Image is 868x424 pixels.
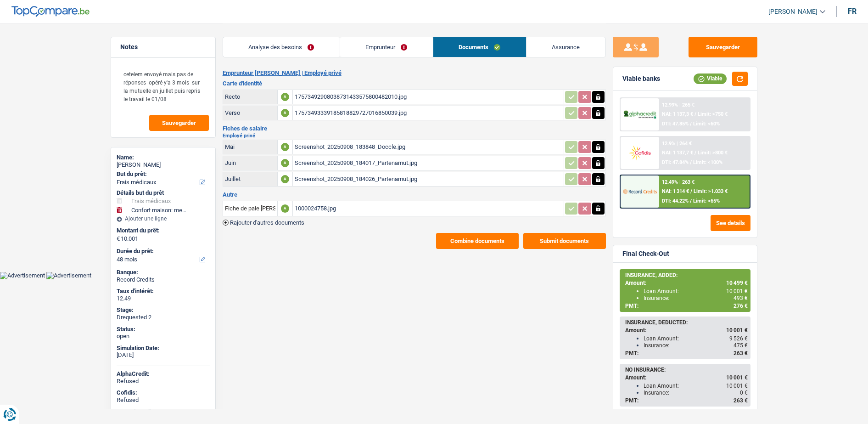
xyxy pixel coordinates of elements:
div: A [281,204,289,213]
div: PMT: [625,303,748,309]
span: DTI: 47.84% [662,159,689,165]
img: Cofidis [623,144,657,161]
div: A [281,93,289,101]
div: Loan Amount: [644,288,748,294]
div: A [281,143,289,151]
span: € [117,235,120,243]
span: 0 € [740,390,748,396]
div: Recto [225,93,275,100]
span: 10 001 € [726,374,748,381]
div: Viable [694,73,727,84]
div: Cofidis: [117,389,210,396]
div: open [117,333,210,340]
div: 17573493339185818829727016850039.jpg [295,106,562,120]
div: Record Credits [117,276,210,283]
div: Refused [117,378,210,385]
div: Amount: [625,374,748,381]
a: [PERSON_NAME] [761,4,825,19]
div: Status: [117,326,210,333]
button: Rajouter d'autres documents [223,220,304,226]
div: A [281,109,289,117]
span: NAI: 1 137,7 € [662,150,693,156]
h5: Notes [120,43,206,51]
span: 10 001 € [726,383,748,389]
span: Limit: <60% [693,121,720,127]
span: 10 499 € [726,280,748,286]
span: NAI: 1 137,3 € [662,111,693,117]
button: Combine documents [436,233,519,249]
div: Loan Amount: [644,383,748,389]
div: Screenshot_20250908_183848_Doccle.jpg [295,140,562,154]
span: / [694,111,696,117]
div: Juillet [225,175,275,182]
div: [PERSON_NAME] [117,161,210,169]
div: Simulation Date: [117,345,210,352]
span: Limit: >800 € [698,150,728,156]
div: Loan Amount: [644,335,748,342]
span: / [690,121,692,127]
span: Limit: >750 € [698,111,728,117]
div: Verso [225,109,275,116]
div: Détails but du prêt [117,189,210,197]
h2: Employé privé [223,133,606,138]
div: Banque: [117,269,210,276]
div: 12.49% | 263 € [662,179,694,185]
h2: Emprunteur [PERSON_NAME] | Employé privé [223,69,606,77]
div: A [281,175,289,183]
label: Montant du prêt: [117,227,208,234]
div: 12.99% | 265 € [662,102,694,108]
a: Documents [433,37,526,57]
div: 17573492908038731433575800482010.jpg [295,90,562,104]
span: Limit: <100% [693,159,722,165]
span: / [690,159,692,165]
button: Submit documents [523,233,606,249]
button: Sauvegarder [149,115,209,131]
div: Mai [225,143,275,150]
button: Sauvegarder [689,37,757,57]
label: Durée du prêt: [117,248,208,255]
label: But du prêt: [117,170,208,178]
a: Emprunteur [340,37,433,57]
span: Limit: <65% [693,198,720,204]
span: [PERSON_NAME] [768,8,818,16]
span: Limit: >1.033 € [694,188,728,194]
div: 1000024758.jpg [295,202,562,215]
div: Record Credits: [117,408,210,415]
div: Viable banks [622,75,660,83]
span: 263 € [734,397,748,404]
div: A [281,159,289,167]
div: Amount: [625,327,748,334]
span: / [694,150,696,156]
span: DTI: 47.85% [662,121,689,127]
h3: Autre [223,192,606,198]
h3: Fiches de salaire [223,125,606,131]
span: NAI: 1 314 € [662,188,689,194]
div: 12.49 [117,295,210,302]
div: Taux d'intérêt: [117,288,210,295]
div: fr [848,7,857,16]
span: 9 526 € [729,335,748,342]
a: Assurance [526,37,605,57]
div: NO INSURANCE: [625,367,748,373]
span: 475 € [734,342,748,349]
div: Drequested 2 [117,314,210,321]
div: Final Check-Out [622,250,669,258]
img: Record Credits [623,183,657,200]
div: Stage: [117,306,210,314]
div: Juin [225,159,275,166]
span: 263 € [734,350,748,356]
span: / [690,198,692,204]
div: Insurance: [644,390,748,396]
span: 276 € [734,303,748,309]
span: Sauvegarder [162,120,196,126]
div: Screenshot_20250908_184017_Partenamut.jpg [295,156,562,170]
span: Rajouter d'autres documents [230,220,304,226]
div: PMT: [625,397,748,404]
h3: Carte d'identité [223,80,606,86]
div: AlphaCredit: [117,370,210,378]
div: 12.9% | 264 € [662,141,692,147]
span: DTI: 44.22% [662,198,689,204]
div: Refused [117,396,210,404]
img: AlphaCredit [623,109,657,120]
div: Screenshot_20250908_184026_Partenamut.jpg [295,172,562,186]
